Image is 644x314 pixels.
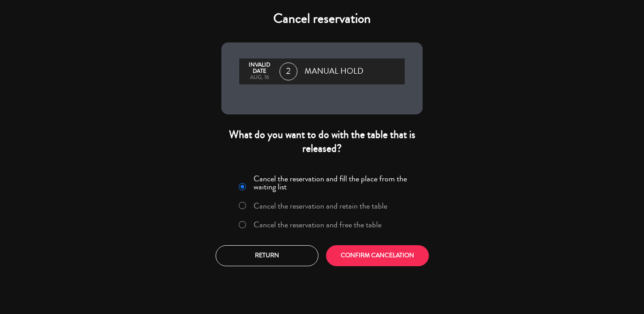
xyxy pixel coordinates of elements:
[280,63,297,80] span: 2
[326,245,429,266] button: CONFIRM CANCELATION
[254,221,381,229] label: Cancel the reservation and free the table
[216,245,318,266] button: Return
[244,75,275,81] div: Aug, 16
[244,62,275,75] div: Invalid date
[254,175,417,191] label: Cancel the reservation and fill the place from the waiting list
[221,11,423,27] h4: Cancel reservation
[254,202,387,210] label: Cancel the reservation and retain the table
[305,65,364,78] span: MANUAL HOLD
[221,128,423,155] div: What do you want to do with the table that is released?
